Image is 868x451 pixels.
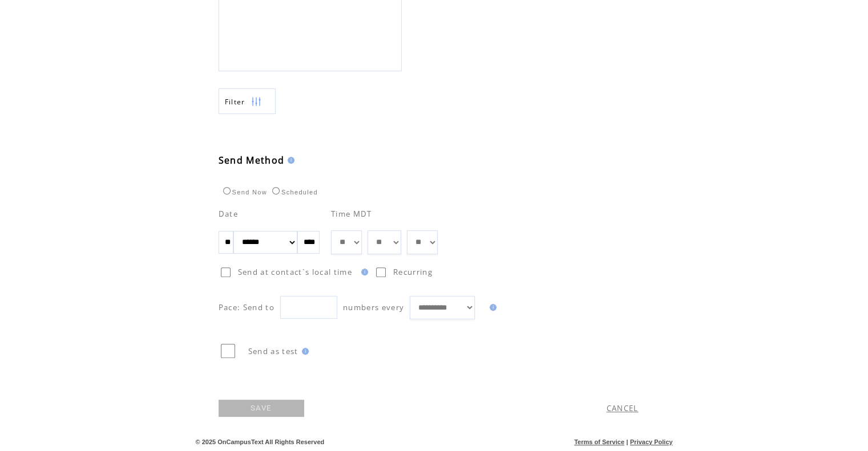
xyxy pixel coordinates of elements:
img: filters.png [251,89,261,115]
span: Show filters [225,97,245,107]
span: Date [219,209,238,219]
span: Recurring [393,267,433,277]
a: Terms of Service [574,438,624,445]
span: Time MDT [331,209,372,219]
label: Scheduled [269,189,318,196]
img: help.gif [358,269,368,275]
label: Send Now [220,189,267,196]
input: Send Now [223,187,231,194]
span: Send Method [219,154,285,166]
a: CANCEL [607,403,639,413]
span: numbers every [343,302,404,312]
a: Privacy Policy [630,438,673,445]
img: help.gif [298,348,309,355]
img: help.gif [486,304,496,311]
span: © 2025 OnCampusText All Rights Reserved [196,438,325,445]
span: Send at contact`s local time [238,267,352,277]
a: Filter [219,88,276,114]
input: Scheduled [272,187,280,194]
img: help.gif [284,157,294,164]
span: Pace: Send to [219,302,274,312]
a: SAVE [219,400,304,417]
span: | [626,438,628,445]
span: Send as test [248,346,298,356]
